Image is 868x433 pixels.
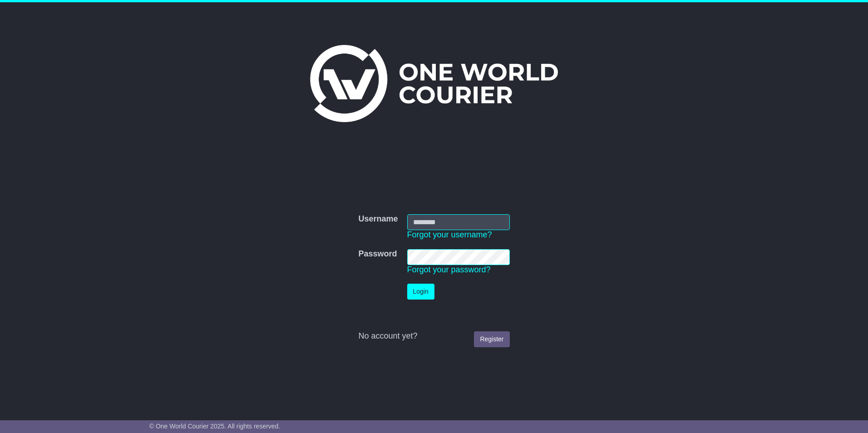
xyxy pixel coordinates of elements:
label: Password [358,249,397,259]
a: Forgot your password? [407,265,491,274]
span: © One World Courier 2025. All rights reserved. [149,423,281,430]
label: Username [358,214,398,224]
a: Forgot your username? [407,230,492,239]
div: No account yet? [358,331,509,341]
button: Login [407,284,434,300]
img: One World [310,45,558,122]
a: Register [474,331,509,347]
